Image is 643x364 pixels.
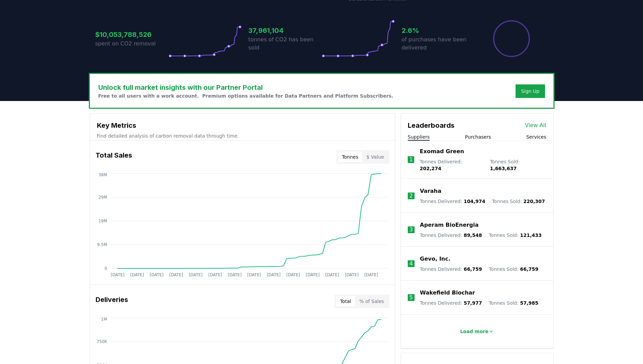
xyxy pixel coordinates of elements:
tspan: 19M [98,219,107,223]
a: Aperam BioEnergia [420,221,479,229]
p: Tonnes Delivered : [420,158,483,172]
h3: Leaderboards [408,120,455,130]
tspan: 1M [101,317,107,322]
tspan: 9.5M [97,242,107,247]
tspan: 38M [98,173,107,177]
p: Tonnes Delivered : [420,198,485,205]
a: Sign Up [521,88,539,95]
p: Tonnes Delivered : [420,232,482,239]
p: Find detailed analysis of carbon removal data through time. [97,133,388,139]
span: 57,977 [464,300,482,306]
span: 66,759 [520,266,538,272]
tspan: [DATE] [130,272,144,277]
h3: 37,961,104 [248,25,322,36]
tspan: 29M [98,195,107,200]
span: 89,548 [464,232,482,238]
tspan: [DATE] [325,272,339,277]
p: Tonnes Delivered : [420,266,482,272]
a: Wakefield Biochar [420,289,475,297]
span: 104,974 [464,199,485,204]
p: 1 [409,156,413,164]
tspan: [DATE] [208,272,222,277]
p: 5 [409,294,413,302]
div: Percentage of sales delivered [493,20,530,58]
button: Load more [455,325,499,338]
p: tonnes of CO2 has been sold [248,36,322,52]
tspan: 750K [97,339,107,344]
p: Tonnes Sold : [489,232,542,239]
p: Free to all users with a work account. Premium options available for Data Partners and Platform S... [98,93,394,99]
h3: Deliveries [96,295,128,308]
p: Tonnes Sold : [489,266,538,272]
tspan: [DATE] [188,272,202,277]
h3: 2.6% [402,25,475,36]
span: 121,433 [520,232,542,238]
tspan: [DATE] [228,272,242,277]
h3: Total Sales [96,150,132,164]
span: 220,307 [523,199,545,204]
tspan: [DATE] [247,272,261,277]
button: Sign Up [516,84,545,98]
p: spent on CO2 removal [95,40,168,48]
button: Tonnes [338,151,362,162]
span: 202,274 [420,166,441,171]
a: Gevo, Inc. [420,255,450,263]
button: Total [336,296,355,307]
button: Purchasers [465,134,491,140]
button: % of Sales [355,296,388,307]
tspan: [DATE] [286,272,300,277]
tspan: [DATE] [345,272,359,277]
p: Tonnes Sold : [489,300,538,306]
p: Tonnes Sold : [492,198,545,205]
span: 1,663,637 [490,166,517,171]
p: 2 [409,192,413,200]
h3: Unlock full market insights with our Partner Portal [98,82,394,93]
p: Tonnes Sold : [490,158,546,172]
tspan: 0 [104,266,107,271]
p: Load more [460,328,488,335]
p: 4 [409,260,413,268]
p: Tonnes Delivered : [420,300,482,306]
h3: Key Metrics [97,120,388,130]
tspan: [DATE] [267,272,281,277]
tspan: [DATE] [364,272,378,277]
button: $ Value [362,151,388,162]
a: View All [525,121,546,129]
button: Suppliers [408,134,430,140]
tspan: [DATE] [110,272,124,277]
a: Exomad Green [420,147,464,156]
a: Varaha [420,187,441,195]
button: Services [526,134,546,140]
span: 66,759 [464,266,482,272]
p: 3 [409,226,413,234]
span: 57,985 [520,300,538,306]
h3: $10,053,788,526 [95,29,168,40]
p: of purchases have been delivered [402,36,475,52]
tspan: [DATE] [149,272,163,277]
tspan: [DATE] [306,272,320,277]
tspan: [DATE] [169,272,183,277]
